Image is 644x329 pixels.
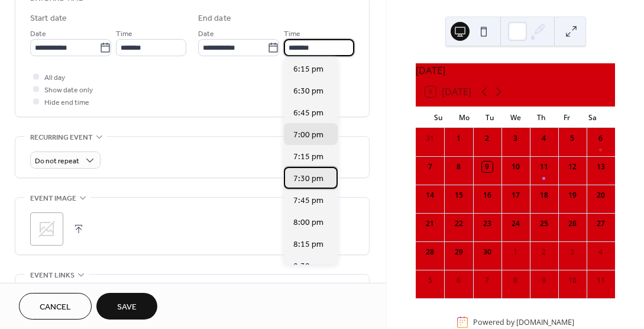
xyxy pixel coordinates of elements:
div: 14 [425,190,435,201]
span: Show date only [44,84,93,96]
div: Th [528,107,554,128]
div: 3 [567,247,578,257]
div: 22 [454,218,464,229]
span: Cancel [40,301,71,314]
div: 9 [539,275,549,286]
div: Sa [580,107,606,128]
span: Do not repeat [35,154,79,168]
div: 5 [567,133,578,144]
a: [DOMAIN_NAME] [516,317,574,327]
span: Date [198,28,214,40]
div: 31 [425,133,435,144]
span: 7:45 pm [293,195,323,207]
div: 10 [567,275,578,286]
div: Su [425,107,451,128]
div: ; [30,212,63,246]
span: Recurring event [30,131,93,144]
div: 28 [425,247,435,257]
span: 7:00 pm [293,129,323,141]
span: Save [117,301,137,314]
div: 4 [596,247,606,257]
span: 7:30 pm [293,173,323,185]
div: 27 [596,218,606,229]
div: Start date [30,12,67,25]
div: 4 [539,133,549,144]
div: Powered by [473,317,574,327]
button: Cancel [19,293,92,320]
div: 8 [510,275,521,286]
div: 2 [482,133,493,144]
span: 7:15 pm [293,151,323,163]
div: [DATE] [416,63,615,78]
span: Hide end time [44,96,89,109]
div: 6 [454,275,464,286]
div: 26 [567,218,578,229]
div: 7 [425,162,435,172]
span: 8:30 pm [293,260,323,273]
div: Tu [477,107,503,128]
div: 24 [510,218,521,229]
span: 8:15 pm [293,238,323,251]
div: 5 [425,275,435,286]
span: All day [44,72,65,84]
div: 25 [539,218,549,229]
div: Fr [554,107,580,128]
div: 30 [482,247,493,257]
span: Event links [30,269,75,282]
div: 20 [596,190,606,201]
span: Event image [30,192,76,205]
div: 16 [482,190,493,201]
div: 2 [539,247,549,257]
div: 23 [482,218,493,229]
div: 17 [510,190,521,201]
div: 11 [596,275,606,286]
div: 1 [454,133,464,144]
div: 13 [596,162,606,172]
div: 3 [510,133,521,144]
div: 11 [539,162,549,172]
span: 8:00 pm [293,217,323,229]
span: Time [284,28,300,40]
div: 10 [510,162,521,172]
span: 6:15 pm [293,63,323,76]
div: 29 [454,247,464,257]
div: 1 [510,247,521,257]
div: 9 [482,162,493,172]
div: 15 [454,190,464,201]
div: 21 [425,218,435,229]
div: We [503,107,529,128]
span: Time [116,28,132,40]
div: 12 [567,162,578,172]
div: End date [198,12,231,25]
div: Mo [451,107,477,128]
div: 19 [567,190,578,201]
div: 6 [596,133,606,144]
button: Save [96,293,157,320]
div: 8 [454,162,464,172]
div: 7 [482,275,493,286]
span: Date [30,28,46,40]
span: 6:30 pm [293,85,323,98]
div: 18 [539,190,549,201]
span: 6:45 pm [293,107,323,120]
